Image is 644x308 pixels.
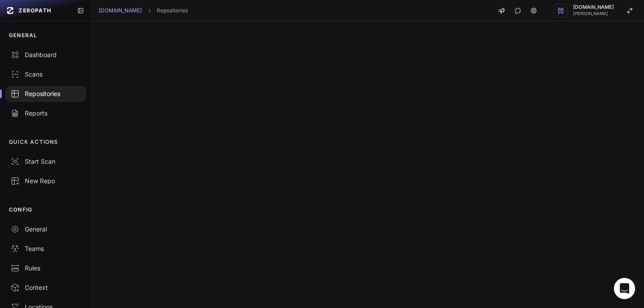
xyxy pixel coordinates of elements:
[11,70,81,79] div: Scans
[11,50,81,59] div: Dashboard
[146,8,152,14] svg: chevron right,
[19,7,51,14] span: ZEROPATH
[9,206,32,213] p: CONFIG
[9,32,37,39] p: GENERAL
[157,7,188,14] a: Repositories
[573,5,614,10] span: [DOMAIN_NAME]
[11,109,81,118] div: Reports
[99,7,142,14] a: [DOMAIN_NAME]
[11,89,81,98] div: Repositories
[4,4,70,18] a: ZEROPATH
[573,12,614,16] span: [PERSON_NAME]
[11,244,81,253] div: Teams
[11,177,81,185] div: New Repo
[614,278,635,299] div: Open Intercom Messenger
[11,283,81,292] div: Context
[11,157,81,166] div: Start Scan
[11,225,81,234] div: General
[9,139,58,146] p: QUICK ACTIONS
[99,7,188,14] nav: breadcrumb
[11,264,81,273] div: Rules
